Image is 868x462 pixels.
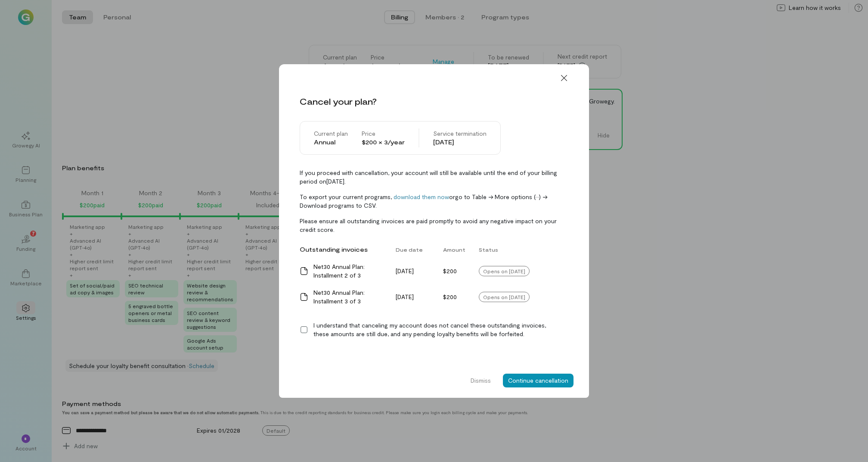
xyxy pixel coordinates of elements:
div: Net30 Annual Plan: Installment 3 of 3 [313,288,385,306]
div: Status [474,242,535,257]
a: download them now [394,193,449,200]
div: I understand that canceling my account does not cancel these outstanding invoices, these amounts ... [313,321,568,338]
span: $200 [443,293,457,300]
div: Due date [391,242,438,257]
div: Annual [314,138,348,147]
span: [DATE] [396,267,414,275]
div: Price [362,129,405,138]
div: Amount [438,242,473,257]
div: Net30 Annual Plan: Installment 2 of 3 [313,262,385,280]
span: To export your current programs, or go to Table -> More options (···) -> Download programs to CSV. [300,193,568,210]
span: [DATE] [396,293,414,300]
button: Dismiss [465,374,496,387]
span: If you proceed with cancellation, your account will still be available until the end of your bill... [300,169,568,186]
div: [DATE] [433,138,487,147]
span: Please ensure all outstanding invoices are paid promptly to avoid any negative impact on your cre... [300,217,568,234]
div: Current plan [314,129,348,138]
div: Service termination [433,129,487,138]
div: Outstanding invoices [294,241,391,258]
div: Opens on [DATE] [479,266,530,276]
div: $200 × 3/year [362,138,405,147]
button: Continue cancellation [503,374,573,387]
div: Cancel your plan? [300,95,377,107]
div: Opens on [DATE] [479,292,530,302]
span: $200 [443,267,457,275]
